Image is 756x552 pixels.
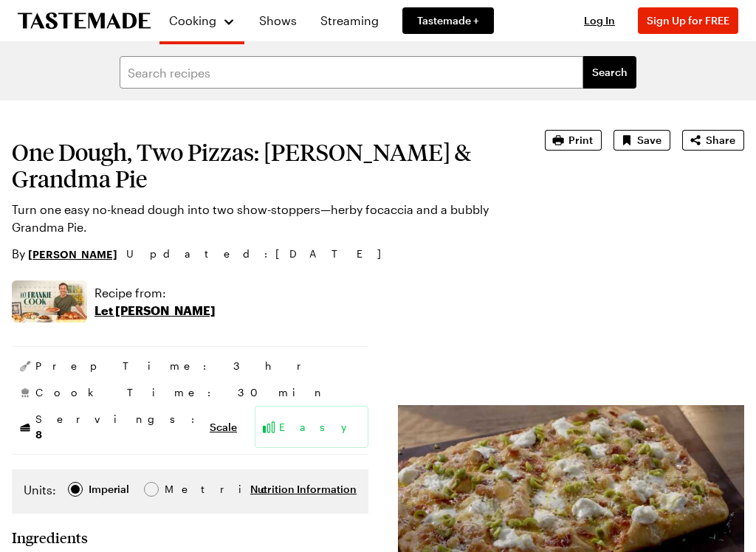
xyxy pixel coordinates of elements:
button: filters [583,56,636,89]
p: By [12,245,117,263]
div: Imperial [89,481,129,497]
a: To Tastemade Home Page [18,13,151,30]
input: Search recipes [120,56,583,89]
span: 8 [35,427,42,441]
span: Sign Up for FREE [647,14,729,27]
p: Turn one easy no-knead dough into two show-stoppers—herby focaccia and a bubbly Grandma Pie. [12,201,504,236]
button: Cooking [168,6,236,35]
a: [PERSON_NAME] [28,246,117,262]
span: Cook Time: 30 min [35,385,326,400]
div: Metric [165,481,196,497]
a: Recipe from:Let [PERSON_NAME] [94,284,216,320]
span: Imperial [89,481,131,497]
span: Save [637,133,661,148]
span: Servings: [35,412,202,442]
button: Nutrition Information [250,482,357,497]
button: Scale [210,420,237,435]
span: Metric [165,481,197,497]
span: Easy [279,420,362,435]
button: Sign Up for FREE [638,7,738,34]
div: Imperial Metric [24,481,196,502]
button: Log In [570,13,629,28]
span: Share [706,133,735,148]
span: Print [568,133,593,148]
label: Units: [24,481,56,499]
span: Prep Time: 3 hr [35,359,315,373]
h2: Ingredients [12,528,88,546]
h1: One Dough, Two Pizzas: [PERSON_NAME] & Grandma Pie [12,139,504,192]
span: Cooking [169,13,216,27]
button: Print [545,130,602,151]
span: Log In [584,14,615,27]
button: Share [682,130,744,151]
span: Updated : [DATE] [126,246,396,262]
p: Recipe from: [94,284,216,302]
p: Let [PERSON_NAME] [94,302,216,320]
span: Search [592,65,628,80]
a: Tastemade + [402,7,494,34]
span: Tastemade + [417,13,479,28]
button: Save recipe [614,130,670,151]
img: Show where recipe is used [12,280,87,322]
